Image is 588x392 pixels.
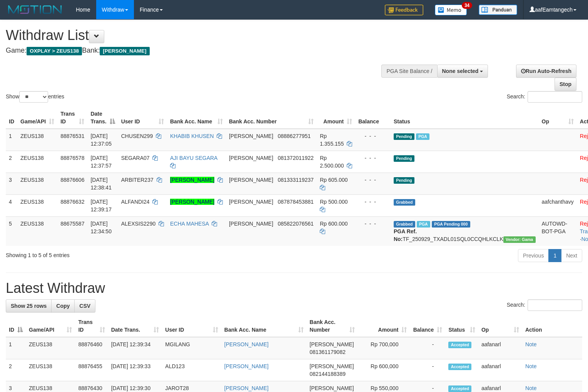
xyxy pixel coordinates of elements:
[445,315,478,337] th: Status: activate to sort column ascending
[75,337,108,359] td: 88876460
[6,299,52,312] a: Show 25 rows
[478,315,522,337] th: Op: activate to sort column ascending
[121,133,153,139] span: CHUSEN299
[539,216,577,246] td: AUTOWD-BOT-PGA
[539,107,577,129] th: Op: activate to sort column ascending
[170,199,214,205] a: [PERSON_NAME]
[391,107,539,129] th: Status
[6,151,17,173] td: 2
[221,315,307,337] th: Bank Acc. Name: activate to sort column ascending
[19,91,48,103] select: Showentries
[307,315,358,337] th: Bank Acc. Number: activate to sort column ascending
[358,154,388,162] div: - - -
[410,359,445,381] td: -
[17,107,57,129] th: Game/API: activate to sort column ascending
[394,221,415,228] span: Grabbed
[6,248,239,259] div: Showing 1 to 5 of 5 entries
[74,299,95,312] a: CSV
[355,107,391,129] th: Balance
[437,65,488,78] button: None selected
[320,221,347,227] span: Rp 600.000
[442,68,479,74] span: None selected
[528,299,582,311] input: Search:
[432,221,470,228] span: PGA Pending
[75,359,108,381] td: 88876455
[478,337,522,359] td: aafanarl
[528,91,582,103] input: Search:
[518,249,549,262] a: Previous
[278,155,314,161] span: Copy 081372011922 to clipboard
[6,337,26,359] td: 1
[358,176,388,184] div: - - -
[478,359,522,381] td: aafanarl
[525,385,537,391] a: Note
[60,221,84,227] span: 88675587
[57,107,87,129] th: Trans ID: activate to sort column ascending
[525,363,537,369] a: Note
[310,385,354,391] span: [PERSON_NAME]
[6,216,17,246] td: 5
[162,359,221,381] td: ALD123
[317,107,355,129] th: Amount: activate to sort column ascending
[26,315,75,337] th: Game/API: activate to sort column ascending
[358,220,388,228] div: - - -
[6,28,384,43] h1: Withdraw List
[539,194,577,216] td: aafchanthavy
[358,132,388,140] div: - - -
[60,199,84,205] span: 88876632
[548,249,561,262] a: 1
[27,47,82,55] span: OXPLAY > ZEUS138
[170,221,209,227] a: ECHA MAHESA
[121,177,154,183] span: ARBITER237
[385,5,423,15] img: Feedback.jpg
[6,47,384,55] h4: Game: Bank:
[561,249,582,262] a: Next
[170,155,217,161] a: AJI BAYU SEGARA
[17,194,57,216] td: ZEUS138
[507,299,582,311] label: Search:
[90,133,112,147] span: [DATE] 12:37:05
[410,337,445,359] td: -
[278,177,314,183] span: Copy 081333119237 to clipboard
[394,228,417,242] b: PGA Ref. No:
[121,221,156,227] span: ALEXSIS2290
[381,65,437,78] div: PGA Site Balance /
[358,337,410,359] td: Rp 700,000
[118,107,167,129] th: User ID: activate to sort column ascending
[90,155,112,169] span: [DATE] 12:37:57
[162,315,221,337] th: User ID: activate to sort column ascending
[394,199,415,206] span: Grabbed
[108,315,162,337] th: Date Trans.: activate to sort column ascending
[121,199,150,205] span: ALFANDI24
[229,155,273,161] span: [PERSON_NAME]
[6,281,582,296] h1: Latest Withdraw
[6,315,26,337] th: ID: activate to sort column descending
[17,216,57,246] td: ZEUS138
[394,177,414,184] span: Pending
[224,363,269,369] a: [PERSON_NAME]
[278,199,314,205] span: Copy 087878453881 to clipboard
[90,177,112,191] span: [DATE] 12:38:41
[479,5,517,15] img: panduan.png
[320,133,344,147] span: Rp 1.355.155
[6,129,17,151] td: 1
[229,177,273,183] span: [PERSON_NAME]
[462,2,472,9] span: 34
[394,133,414,140] span: Pending
[522,315,582,337] th: Action
[6,107,17,129] th: ID
[6,4,64,15] img: MOTION_logo.png
[320,177,347,183] span: Rp 605.000
[121,155,150,161] span: SEGARA07
[358,359,410,381] td: Rp 600,000
[417,221,430,228] span: Marked by aafpengsreynich
[60,155,84,161] span: 88876578
[224,385,269,391] a: [PERSON_NAME]
[310,349,346,355] span: Copy 081361179082 to clipboard
[394,155,414,162] span: Pending
[11,303,47,309] span: Show 25 rows
[229,133,273,139] span: [PERSON_NAME]
[60,177,84,183] span: 88876606
[507,91,582,103] label: Search:
[516,65,576,78] a: Run Auto-Refresh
